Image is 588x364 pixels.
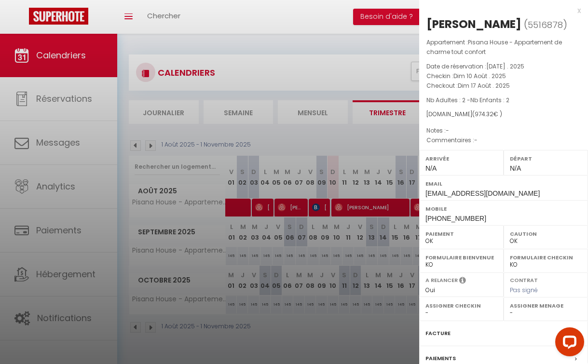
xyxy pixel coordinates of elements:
[425,253,497,262] label: Formulaire Bienvenue
[425,301,497,310] label: Assigner Checkin
[453,72,506,80] span: Dim 10 Août . 2025
[425,276,458,284] label: A relancer
[419,5,581,16] div: x
[425,154,497,163] label: Arrivée
[475,110,493,118] span: 974.32
[426,135,581,145] p: Commentaires :
[510,154,582,163] label: Départ
[426,126,581,135] p: Notes :
[547,324,588,364] iframe: LiveChat chat widget
[524,18,567,31] span: ( )
[425,328,451,338] label: Facture
[426,81,581,91] p: Checkout :
[510,301,582,310] label: Assigner Menage
[510,253,582,262] label: Formulaire Checkin
[510,276,538,283] label: Contrat
[426,38,581,57] p: Appartement :
[510,286,538,294] span: Pas signé
[426,62,581,71] p: Date de réservation :
[426,110,581,119] div: [DOMAIN_NAME]
[426,71,581,81] p: Checkin :
[425,189,540,197] span: [EMAIL_ADDRESS][DOMAIN_NAME]
[470,96,509,104] span: Nb Enfants : 2
[425,164,437,172] span: N/A
[425,179,582,189] label: Email
[510,164,521,172] span: N/A
[425,215,486,222] span: [PHONE_NUMBER]
[528,19,563,31] span: 5516878
[459,276,466,287] i: Sélectionner OUI si vous souhaiter envoyer les séquences de messages post-checkout
[425,229,497,239] label: Paiement
[426,16,521,32] div: [PERSON_NAME]
[474,136,478,144] span: -
[458,81,510,90] span: Dim 17 Août . 2025
[472,110,502,118] span: ( € )
[426,38,562,56] span: Pisana House - Appartement de charme tout confort
[425,353,456,364] label: Paiements
[510,229,582,239] label: Caution
[425,204,582,214] label: Mobile
[486,62,524,70] span: [DATE] . 2025
[426,96,509,104] span: Nb Adultes : 2 -
[446,126,449,135] span: -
